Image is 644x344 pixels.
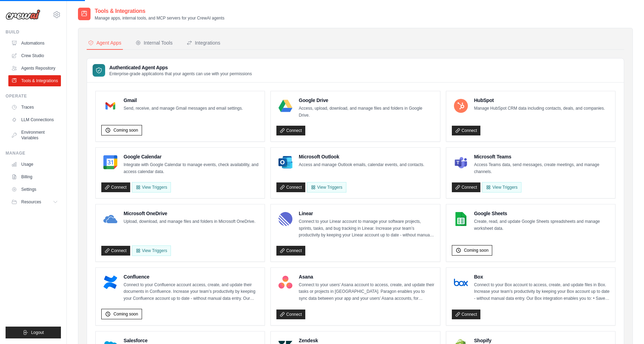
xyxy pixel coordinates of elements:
a: Automations [8,38,61,49]
p: Connect to your Linear account to manage your software projects, sprints, tasks, and bug tracking... [299,218,434,239]
a: Environment Variables [8,127,61,143]
: View Triggers [482,182,521,193]
h4: Box [474,273,610,280]
span: Coming soon [113,127,138,133]
button: Internal Tools [134,37,174,50]
div: Operate [6,93,61,99]
a: Traces [8,102,61,113]
button: Integrations [185,37,222,50]
h4: Shopify [474,337,610,344]
span: Coming soon [113,311,138,317]
button: Logout [6,327,61,338]
a: Connect [452,182,481,192]
span: Resources [21,199,41,205]
a: Crew Studio [8,50,61,61]
p: Manage apps, internal tools, and MCP servers for your CrewAI agents [95,15,225,21]
a: LLM Connections [8,114,61,125]
h4: Microsoft Outlook [299,153,424,160]
a: Connect [276,310,305,319]
h4: Google Drive [299,97,434,104]
p: Access, upload, download, and manage files and folders in Google Drive. [299,105,434,119]
div: Integrations [187,39,220,46]
p: Connect to your users’ Asana account to access, create, and update their tasks or projects in [GE... [299,282,434,302]
img: HubSpot Logo [454,99,468,113]
h4: Gmail [124,97,243,104]
h4: Zendesk [299,337,434,344]
h4: Google Calendar [124,153,259,160]
a: Billing [8,171,61,182]
h3: Authenticated Agent Apps [109,64,252,71]
p: Enterprise-grade applications that your agents can use with your permissions [109,71,252,77]
p: Send, receive, and manage Gmail messages and email settings. [124,105,243,112]
img: Microsoft Outlook Logo [278,155,292,169]
h2: Tools & Integrations [95,7,225,15]
p: Create, read, and update Google Sheets spreadsheets and manage worksheet data. [474,218,610,232]
span: Logout [31,330,44,335]
img: Asana Logo [278,275,292,289]
: View Triggers [132,245,171,256]
a: Connect [452,310,481,319]
h4: HubSpot [474,97,605,104]
h4: Linear [299,210,434,217]
img: Gmail Logo [103,99,117,113]
p: Connect to your Box account to access, create, and update files in Box. Increase your team’s prod... [474,282,610,302]
a: Connect [276,246,305,256]
img: Google Drive Logo [278,99,292,113]
img: Microsoft OneDrive Logo [103,212,117,226]
h4: Confluence [124,273,259,280]
p: Upload, download, and manage files and folders in Microsoft OneDrive. [124,218,256,225]
div: Internal Tools [135,39,173,46]
a: Connect [452,126,481,135]
button: View Triggers [132,182,171,193]
a: Usage [8,159,61,170]
a: Connect [101,182,130,192]
img: Google Calendar Logo [103,155,117,169]
div: Agent Apps [88,39,121,46]
div: Build [6,29,61,35]
img: Logo [6,9,40,20]
a: Tools & Integrations [8,75,61,86]
a: Connect [276,126,305,135]
p: Manage HubSpot CRM data including contacts, deals, and companies. [474,105,605,112]
p: Integrate with Google Calendar to manage events, check availability, and access calendar data. [124,162,259,175]
p: Access and manage Outlook emails, calendar events, and contacts. [299,162,424,169]
img: Google Sheets Logo [454,212,468,226]
h4: Microsoft Teams [474,153,610,160]
button: Resources [8,196,61,208]
h4: Asana [299,273,434,280]
div: Manage [6,150,61,156]
a: Connect [276,182,305,192]
h4: Microsoft OneDrive [124,210,256,217]
h4: Google Sheets [474,210,610,217]
img: Linear Logo [278,212,292,226]
a: Connect [101,246,130,256]
button: Agent Apps [87,37,123,50]
img: Microsoft Teams Logo [454,155,468,169]
img: Confluence Logo [103,275,117,289]
h4: Salesforce [124,337,259,344]
a: Agents Repository [8,63,61,74]
: View Triggers [307,182,346,193]
span: Coming soon [464,248,489,253]
p: Access Teams data, send messages, create meetings, and manage channels. [474,162,610,175]
img: Box Logo [454,275,468,289]
a: Settings [8,184,61,195]
p: Connect to your Confluence account access, create, and update their documents in Confluence. Incr... [124,282,259,302]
